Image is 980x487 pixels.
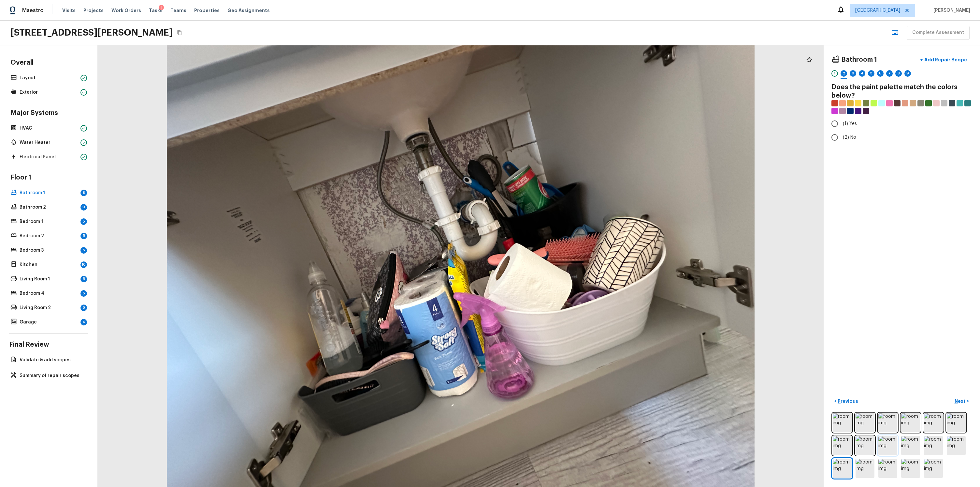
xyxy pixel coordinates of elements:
button: <Previous [831,396,861,407]
img: room img [878,436,897,455]
span: Properties [194,7,220,14]
h4: Overall [9,58,88,68]
p: Kitchen [20,261,78,268]
p: HVAC [20,125,78,132]
span: (1) Yes [843,120,857,127]
img: room img [856,459,874,478]
h4: Final Review [9,340,88,349]
span: Maestro [22,7,44,14]
button: Copy Address [175,28,184,37]
p: Summary of repair scopes [20,372,84,379]
h4: Does the paint palette match the colors below? [831,83,972,100]
p: Water Heater [20,139,78,146]
img: room img [833,436,852,455]
span: [PERSON_NAME] [931,7,970,14]
span: (2) No [843,134,856,141]
span: Work Orders [111,7,141,14]
p: Validate & add scopes [20,357,84,363]
div: 6 [877,70,884,77]
span: Projects [83,7,104,14]
p: Bedroom 3 [20,247,78,254]
div: 5 [80,305,87,311]
p: Garage [20,319,78,325]
span: Geo Assignments [227,7,270,14]
div: 4 [859,70,865,77]
div: 5 [80,247,87,254]
p: Layout [20,75,78,81]
img: room img [924,436,943,455]
div: 5 [80,233,87,239]
img: room img [924,459,943,478]
p: Bathroom 1 [20,190,78,196]
div: 8 [895,70,902,77]
div: 1 [831,70,838,77]
img: room img [901,436,920,455]
h4: Major Systems [9,109,88,118]
div: 5 [80,218,87,225]
h4: Bathroom 1 [841,55,877,64]
img: room img [856,436,874,455]
p: Add Repair Scope [923,56,967,63]
img: room img [833,459,852,478]
p: Next [955,398,967,404]
p: Bedroom 2 [20,233,78,239]
img: room img [924,413,943,432]
p: Bedroom 1 [20,218,78,225]
button: Next> [951,396,972,407]
p: Previous [836,398,858,404]
div: 4 [80,319,87,325]
div: 1 [159,5,164,11]
h2: [STREET_ADDRESS][PERSON_NAME] [10,27,173,39]
img: room img [947,413,966,432]
span: Tasks [149,8,163,13]
p: Bedroom 4 [20,290,78,297]
img: room img [878,459,897,478]
div: 5 [80,290,87,297]
div: 8 [80,190,87,196]
div: 2 [841,70,847,77]
button: +Add Repair Scope [915,53,972,67]
p: Exterior [20,89,78,96]
div: 10 [80,261,87,268]
p: Living Room 2 [20,305,78,311]
img: room img [856,413,874,432]
img: room img [901,413,920,432]
div: 5 [868,70,874,77]
div: 5 [80,276,87,282]
div: 9 [80,204,87,211]
div: 9 [904,70,911,77]
div: 7 [886,70,893,77]
p: Electrical Panel [20,154,78,160]
p: Living Room 1 [20,276,78,282]
img: room img [901,459,920,478]
h4: Floor 1 [9,173,88,183]
span: Teams [170,7,186,14]
img: room img [833,413,852,432]
div: 3 [850,70,856,77]
span: [GEOGRAPHIC_DATA] [855,7,900,14]
span: Visits [62,7,76,14]
img: room img [878,413,897,432]
p: Bathroom 2 [20,204,78,211]
img: room img [947,436,966,455]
